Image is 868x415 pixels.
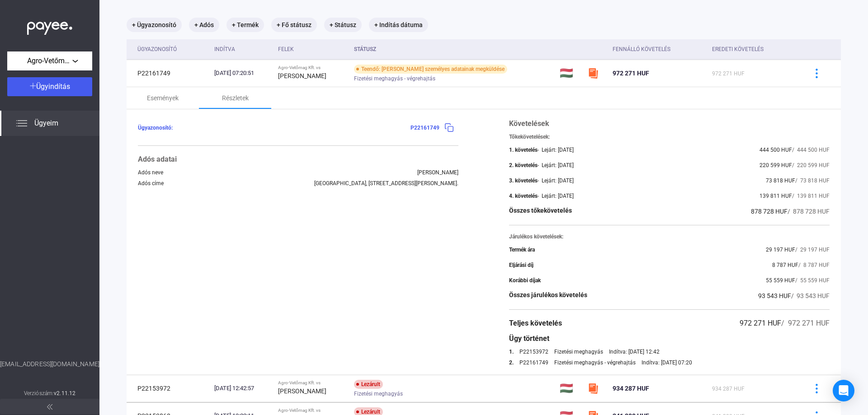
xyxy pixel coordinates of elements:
span: / 8 787 HUF [798,262,830,268]
div: Indítva [214,44,271,55]
div: - Lejárt: [DATE] [538,193,574,199]
span: 444 500 HUF [759,147,792,153]
span: 29 197 HUF [766,247,795,253]
th: Státusz [350,39,556,60]
img: szamlazzhu-mini [588,68,599,79]
span: 934 287 HUF [712,386,745,392]
img: plus-white.svg [30,83,36,89]
span: / 972 271 HUF [781,319,830,327]
div: Lezárult [354,380,383,389]
div: Járulékos követelések: [509,233,830,240]
span: Agro-Vetőmag Kft. [27,56,72,66]
td: P22153972 [127,375,211,402]
div: 4. követelés [509,193,538,199]
div: Ügyazonosító [137,44,207,55]
span: / 444 500 HUF [792,147,830,153]
td: P22161749 [127,60,211,87]
span: 220 599 HUF [759,162,792,168]
div: Open Intercom Messenger [833,380,854,401]
span: P22161749 [410,125,439,131]
div: Fennálló követelés [613,44,705,55]
span: / 73 818 HUF [795,177,830,184]
button: Ügyindítás [7,77,92,96]
mat-chip: + Ügyazonosító [127,18,182,32]
span: Ügyeim [34,118,58,129]
img: white-payee-white-dot.svg [27,17,72,35]
button: copy-blue [439,118,458,137]
mat-chip: + Fő státusz [271,18,317,32]
div: [PERSON_NAME] [417,169,458,176]
div: Indítva: [DATE] 12:42 [609,349,660,355]
strong: [PERSON_NAME] [278,72,326,79]
img: arrow-double-left-grey.svg [47,404,52,410]
div: Felek [278,44,294,55]
img: more-blue [812,384,821,393]
div: Ügy történet [509,333,830,344]
div: Indítva [214,44,235,55]
div: 1. követelés [509,147,538,153]
div: Agro-Vetőmag Kft. vs [278,380,346,386]
div: Adós adatai [138,154,458,165]
div: Termék ára [509,247,535,253]
img: list.svg [16,118,27,129]
strong: [PERSON_NAME] [278,387,326,395]
div: Eredeti követelés [712,44,796,55]
div: Eljárási díj [509,262,533,268]
mat-chip: + Indítás dátuma [369,18,428,32]
div: Adós címe [138,180,164,187]
div: Követelések [509,118,830,129]
span: / 139 811 HUF [792,193,830,199]
button: more-blue [807,379,826,398]
span: Ügyazonosító: [138,125,173,131]
div: Eredeti követelés [712,44,764,55]
mat-chip: + Státusz [324,18,362,32]
div: Összes tőkekövetelés [509,206,572,217]
div: 1. [509,349,514,355]
span: / 878 728 HUF [788,208,830,215]
td: 🇭🇺 [556,60,585,87]
span: / 55 559 HUF [795,277,830,284]
div: Felek [278,44,346,55]
span: 139 811 HUF [759,193,792,199]
div: Agro-Vetőmag Kft. vs [278,65,346,70]
a: P22153972 [519,349,548,355]
span: 878 728 HUF [751,208,788,215]
span: 8 787 HUF [772,262,798,268]
mat-chip: + Termék [226,18,264,32]
div: 2. követelés [509,162,538,168]
div: Teendő: [PERSON_NAME] személyes adatainak megküldése [354,65,507,74]
td: 🇭🇺 [556,375,585,402]
span: Fizetési meghagyás [354,388,403,399]
div: Adós neve [138,169,163,176]
div: Indítva: [DATE] 07:20 [642,359,692,366]
span: 93 543 HUF [758,292,791,299]
div: Korábbi díjak [509,277,541,284]
img: szamlazzhu-mini [588,383,599,394]
span: / 93 543 HUF [791,292,830,299]
div: [GEOGRAPHIC_DATA], [STREET_ADDRESS][PERSON_NAME]. [314,180,458,187]
a: P22161749 [519,359,548,366]
span: 73 818 HUF [766,177,795,184]
div: Tőkekövetelések: [509,134,830,140]
strong: v2.11.12 [54,390,75,396]
div: [DATE] 12:42:57 [214,384,271,393]
mat-chip: + Adós [189,18,219,32]
img: copy-blue [444,123,454,132]
span: 972 271 HUF [712,70,745,77]
div: - Lejárt: [DATE] [538,162,574,168]
img: more-blue [812,69,821,78]
span: / 220 599 HUF [792,162,830,168]
span: Fizetési meghagyás - végrehajtás [354,73,435,84]
div: Fennálló követelés [613,44,670,55]
div: Fizetési meghagyás - végrehajtás [554,359,636,366]
button: more-blue [807,64,826,83]
div: 3. követelés [509,177,538,184]
button: Agro-Vetőmag Kft. [7,51,92,70]
span: 972 271 HUF [740,319,781,327]
div: - Lejárt: [DATE] [538,177,574,184]
span: 934 287 HUF [613,385,649,392]
span: / 29 197 HUF [795,247,830,253]
div: 2. [509,359,514,366]
span: Ügyindítás [36,82,70,91]
div: Ügyazonosító [137,44,177,55]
